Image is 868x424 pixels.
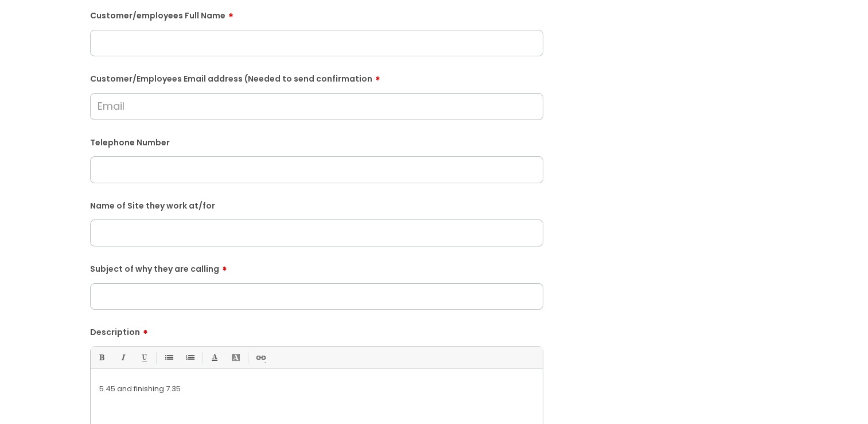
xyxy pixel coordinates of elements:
label: Description [90,323,543,337]
a: Bold (Ctrl-B) [94,350,108,365]
a: Back Color [228,350,243,365]
p: 5.45 and finishing 7.35 [99,384,534,394]
label: Subject of why they are calling [90,260,543,274]
label: Customer/Employees Email address (Needed to send confirmation [90,70,543,84]
label: Name of Site they work at/for [90,199,543,211]
label: Customer/employees Full Name [90,7,543,21]
input: Email [90,93,543,120]
a: Font Color [207,350,221,365]
a: Italic (Ctrl-I) [115,350,130,365]
label: Telephone Number [90,136,543,148]
a: • Unordered List (Ctrl-Shift-7) [161,350,176,365]
a: 1. Ordered List (Ctrl-Shift-8) [182,350,197,365]
a: Underline(Ctrl-U) [137,350,151,365]
a: Link [253,350,267,365]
